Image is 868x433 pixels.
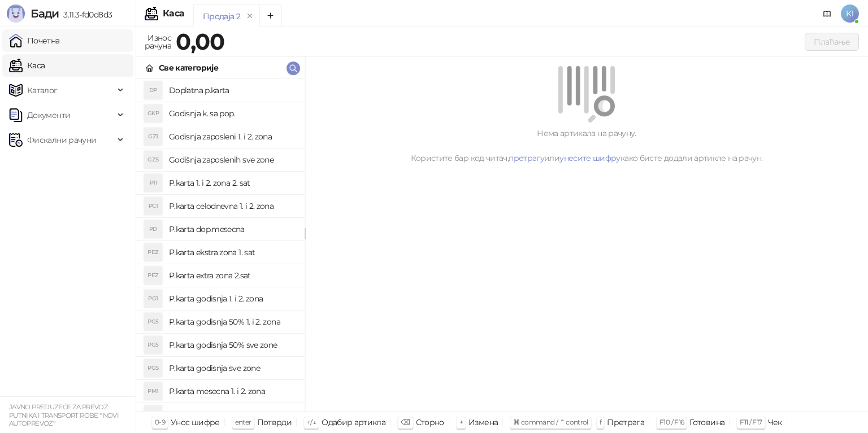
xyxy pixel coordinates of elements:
div: GKP [144,104,162,123]
h4: Godisnja k. sa pop. [169,104,296,123]
h4: P.karta dop.mesecna [169,220,296,238]
a: Документација [818,5,836,23]
span: K1 [841,5,859,23]
h4: P.karta extra zona 2.sat [169,266,296,285]
h4: P.karta celodnevna 1. i 2. zona [169,197,296,215]
button: Add tab [259,5,282,27]
small: JAVNO PREDUZEĆE ZA PREVOZ PUTNIKA I TRANSPORT ROBE " NOVI AUTOPREVOZ" [9,403,119,427]
div: Одабир артикла [322,415,385,430]
h4: P.karta godisnja 1. i 2. zona [169,290,296,308]
div: Износ рачуна [142,30,173,53]
div: PM1 [144,382,162,400]
h4: P.karta 1. i 2. zona 2. sat [169,174,296,192]
div: Чек [768,415,782,430]
span: F10 / F16 [659,418,684,426]
h4: Godišnja zaposlenih sve zone [169,151,296,169]
div: PEZ [144,243,162,261]
div: Продаја 2 [203,10,240,23]
div: Све категорије [159,62,218,74]
div: PGS [144,359,162,377]
div: P1I [144,174,162,192]
span: ⌘ command / ⌃ control [513,418,588,426]
h4: P.karta godisnja 50% 1. i 2. zona [169,313,296,331]
span: f [600,418,601,426]
span: ↑/↓ [307,418,316,426]
div: GZS [144,151,162,169]
span: Каталог [27,79,58,102]
div: PG5 [144,336,162,354]
h4: P.karta ekstra zona 1. sat [169,243,296,261]
span: F11 / F17 [740,418,762,426]
div: GZ1 [144,128,162,146]
div: PMS [144,405,162,423]
div: PG5 [144,313,162,331]
span: + [459,418,463,426]
div: PG1 [144,290,162,308]
span: 0-9 [155,418,165,426]
div: Унос шифре [171,415,220,430]
strong: 0,00 [176,28,224,55]
div: Каса [163,9,184,18]
a: Каса [9,54,45,77]
button: remove [242,11,257,21]
h4: P.karta godisnja sve zone [169,359,296,377]
a: унесите шифру [559,153,620,163]
h4: Godisnja zaposleni 1. i 2. zona [169,128,296,146]
span: enter [235,418,251,426]
div: PC1 [144,197,162,215]
span: 3.11.3-fd0d8d3 [59,10,112,20]
button: Плаћање [805,33,859,51]
span: Документи [27,104,70,126]
div: grid [136,79,305,411]
div: PEZ [144,266,162,285]
a: Почетна [9,29,60,52]
h4: P.karta mesecna 1. i 2. zona [169,382,296,400]
div: Претрага [607,415,644,430]
span: ⌫ [401,418,410,426]
div: Измена [468,415,498,430]
div: Потврди [257,415,292,430]
h4: P.karta godisnja 50% sve zone [169,336,296,354]
div: Готовина [689,415,724,430]
div: PD [144,220,162,238]
div: DP [144,81,162,99]
h4: Doplatna p.karta [169,81,296,99]
img: Logo [7,5,25,23]
h4: P.karta mesecna sve zone [169,405,296,423]
span: Бади [31,7,59,20]
span: Фискални рачуни [27,129,96,151]
div: Нема артикала на рачуну. Користите бар код читач, или како бисте додали артикле на рачун. [319,127,854,164]
a: претрагу [509,153,544,163]
div: Сторно [416,415,444,430]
